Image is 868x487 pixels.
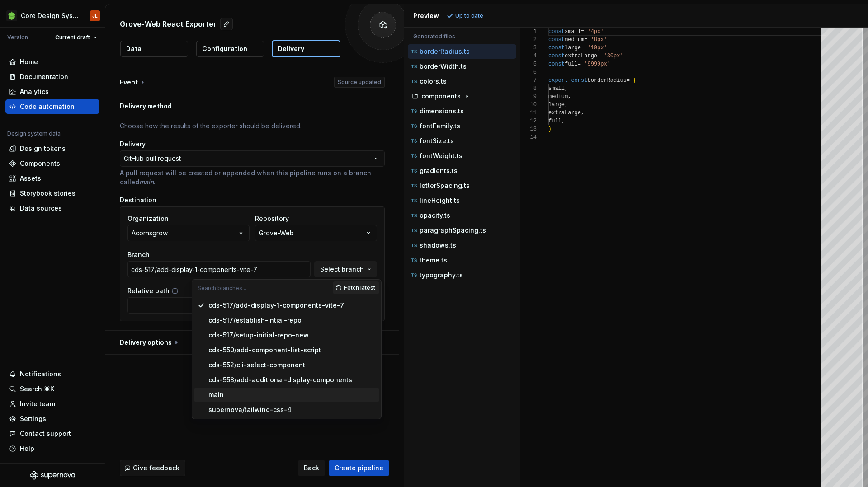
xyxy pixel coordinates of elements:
[413,11,439,20] div: Preview
[5,171,99,186] a: Assets
[255,225,377,241] button: Grove-Web
[548,53,565,59] span: const
[548,126,552,132] span: }
[520,101,537,109] div: 10
[208,405,292,414] div: supernova/tailwind-css-4
[298,460,325,476] button: Back
[20,189,75,198] div: Storybook stories
[520,117,537,125] div: 12
[408,76,516,86] button: colors.ts
[408,225,516,235] button: paragraphSpacing.ts
[120,41,188,57] button: Data
[548,85,565,92] span: small
[420,122,460,130] p: fontFamily.ts
[548,118,561,124] span: full
[408,166,516,176] button: gradients.ts
[420,48,470,55] p: borderRadius.ts
[30,471,75,480] svg: Supernova Logo
[520,93,537,101] div: 9
[565,37,584,43] span: medium
[127,225,250,241] button: Acornsgrow
[408,255,516,265] button: theme.ts
[568,94,571,100] span: ,
[255,214,289,223] label: Repository
[520,36,537,44] div: 2
[5,70,99,84] a: Documentation
[120,460,185,476] button: Give feedback
[408,106,516,116] button: dimensions.ts
[259,229,294,238] div: Grove-Web
[420,137,454,145] p: fontSize.ts
[408,61,516,71] button: borderWidth.ts
[408,270,516,280] button: typography.ts
[126,44,142,53] p: Data
[520,68,537,76] div: 6
[584,61,610,67] span: '9999px'
[208,301,344,310] div: cds-517/add-display-1-components-vite-7
[408,91,516,101] button: components
[590,37,607,43] span: '8px'
[192,280,333,296] input: Search branches...
[520,44,537,52] div: 3
[333,281,379,294] button: Fetch latest
[420,197,460,204] p: lineHeight.ts
[20,87,49,96] div: Analytics
[6,10,17,21] img: 236da360-d76e-47e8-bd69-d9ae43f958f1.png
[548,77,568,84] span: export
[455,12,483,19] p: Up to date
[408,121,516,131] button: fontFamily.ts
[20,204,62,213] div: Data sources
[548,61,565,67] span: const
[420,78,447,85] p: colors.ts
[278,44,304,53] p: Delivery
[565,85,568,92] span: ,
[7,130,61,137] div: Design system data
[20,444,34,453] div: Help
[420,63,467,70] p: borderWidth.ts
[548,102,565,108] span: large
[20,384,54,393] div: Search ⌘K
[565,102,568,108] span: ,
[520,60,537,68] div: 5
[329,460,389,476] button: Create pipeline
[196,41,264,57] button: Configuration
[127,250,150,259] label: Branch
[561,118,564,124] span: ,
[51,31,101,44] button: Current draft
[604,53,623,59] span: '30px'
[208,361,305,370] div: cds-552/cli-select-component
[548,45,565,51] span: const
[20,174,41,183] div: Assets
[120,122,385,131] p: Choose how the results of the exporter should be delivered.
[120,19,217,29] p: Grove-Web React Exporter
[304,464,319,473] span: Back
[5,367,99,381] button: Notifications
[587,45,607,51] span: '10px'
[581,110,584,116] span: ,
[520,84,537,93] div: 8
[20,399,55,408] div: Invite team
[420,152,462,159] p: fontWeight.ts
[520,109,537,117] div: 11
[20,72,68,81] div: Documentation
[520,125,537,133] div: 13
[314,261,377,277] button: Select branch
[127,286,170,295] label: Relative path
[5,84,99,99] a: Analytics
[565,28,581,35] span: small
[120,196,156,205] label: Destination
[597,53,600,59] span: =
[5,141,99,156] a: Design tokens
[587,28,604,35] span: '4px'
[208,390,224,399] div: main
[132,229,168,238] div: Acornsgrow
[5,382,99,396] button: Search ⌘K
[127,214,169,223] label: Organization
[565,45,581,51] span: large
[520,76,537,84] div: 7
[408,211,516,220] button: opacity.ts
[584,37,587,43] span: =
[7,34,28,41] div: Version
[520,133,537,141] div: 14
